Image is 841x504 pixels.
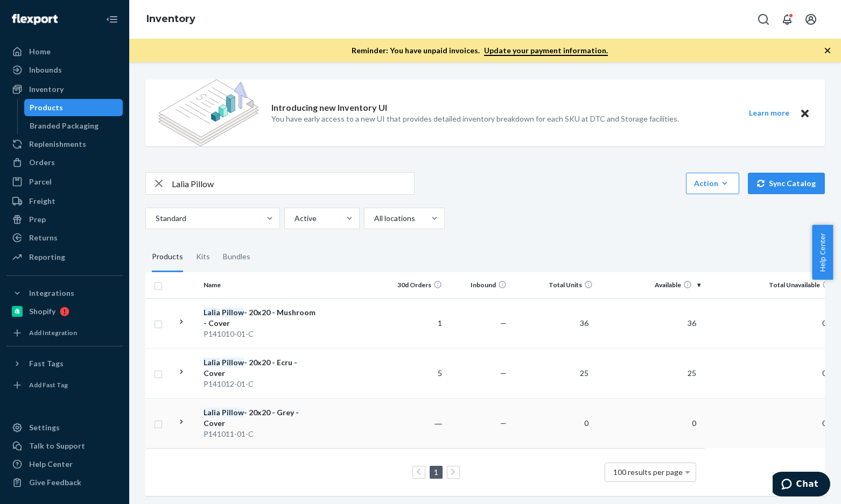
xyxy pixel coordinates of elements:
div: Parcel [29,176,52,187]
span: 36 [576,318,593,328]
div: P141010-01-C [204,329,316,339]
div: Give Feedback [29,477,81,488]
th: Total Units [511,272,597,298]
em: Pillow [222,308,244,317]
button: Sync Catalog [748,173,825,194]
div: Integrations [29,288,74,299]
div: - 20x20 - Ecru - Cover [204,357,316,379]
em: Lalia [204,358,220,367]
a: Branded Packaging [24,117,123,134]
span: 100 results per page [613,467,683,477]
div: Kits [196,242,210,272]
div: Add Fast Tag [29,380,68,389]
ol: breadcrumbs [138,4,204,35]
button: Open account menu [800,9,822,30]
em: Lalia [204,408,220,417]
th: Inbound [446,272,511,298]
em: Pillow [222,408,244,417]
div: Bundles [223,242,250,272]
th: Name [199,272,320,298]
a: Update your payment information. [484,46,608,56]
span: 36 [683,318,700,328]
button: Integrations [6,285,123,302]
a: Products [24,99,123,116]
div: Products [30,102,63,113]
img: new-reports-banner-icon.82668bd98b6a51aee86340f2a7b77ae3.png [158,80,258,146]
a: Help Center [6,456,123,473]
a: Home [6,43,123,60]
button: Action [686,173,739,194]
button: Fast Tags [6,355,123,372]
a: Parcel [6,173,123,190]
div: Returns [29,232,58,243]
div: Help Center [29,459,73,470]
div: Replenishments [29,139,86,150]
a: Shopify [6,303,123,320]
div: Freight [29,196,55,207]
th: Available [597,272,705,298]
div: Branded Packaging [30,120,99,131]
div: Fast Tags [29,358,64,369]
iframe: Opens a widget where you can chat to one of our agents [773,472,830,499]
a: Reporting [6,249,123,266]
div: Action [694,178,731,189]
a: Inventory [146,13,195,25]
a: Prep [6,211,123,228]
a: Add Integration [6,324,123,342]
em: Lalia [204,308,220,317]
button: Talk to Support [6,437,123,455]
div: Inventory [29,84,64,95]
a: Returns [6,229,123,246]
div: Add Integration [29,328,77,337]
a: Freight [6,193,123,210]
div: Inbounds [29,65,62,75]
p: Introducing new Inventory UI [271,102,387,114]
a: Inventory [6,81,123,98]
span: 0 [818,318,831,328]
span: 0 [688,418,700,428]
a: Add Fast Tag [6,377,123,394]
td: 1 [382,298,446,348]
img: Flexport logo [12,14,58,25]
p: You have early access to a new UI that provides detailed inventory breakdown for each SKU at DTC ... [271,113,679,124]
button: Give Feedback [6,474,123,491]
button: Close [798,107,812,120]
button: Open notifications [776,9,798,30]
button: Help Center [812,225,833,280]
div: Home [29,46,51,57]
div: Products [152,242,183,272]
div: - 20x20 - Grey - Cover [204,407,316,429]
th: Total Unavailable [705,272,839,298]
span: 25 [683,368,700,378]
div: - 20x20 - Mushroom - Cover [204,307,316,329]
span: 0 [818,368,831,378]
a: Replenishments [6,136,123,153]
div: Orders [29,157,55,168]
button: Learn more [742,107,796,120]
p: Reminder: You have unpaid invoices. [352,45,608,56]
input: All locations [373,213,374,224]
input: Active [293,213,295,224]
td: 5 [382,348,446,398]
div: Settings [29,422,60,433]
input: Standard [155,213,156,224]
span: — [500,418,507,428]
span: 25 [576,368,593,378]
button: Close Navigation [101,9,123,30]
a: Settings [6,419,123,436]
div: Talk to Support [29,441,85,451]
div: P141012-01-C [204,379,316,389]
input: Search inventory by name or sku [172,173,414,194]
div: P141011-01-C [204,429,316,439]
span: 0 [580,418,593,428]
em: Pillow [222,358,244,367]
button: Open Search Box [753,9,774,30]
a: Inbounds [6,61,123,79]
td: ― [382,398,446,448]
div: Shopify [29,306,55,317]
div: Prep [29,214,46,225]
a: Orders [6,154,123,171]
a: Page 1 is your current page [432,467,440,477]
